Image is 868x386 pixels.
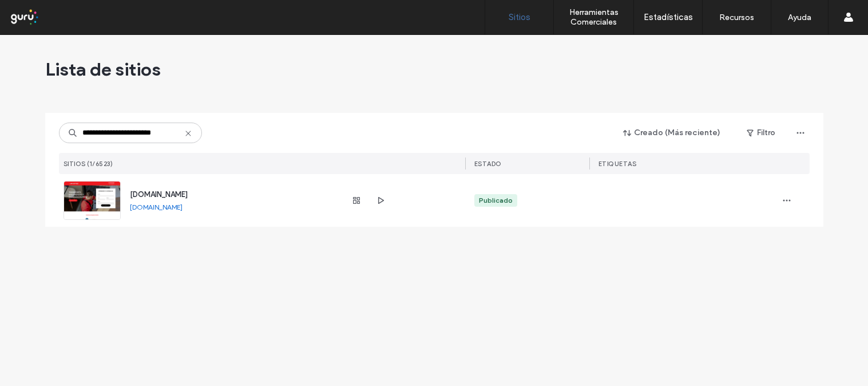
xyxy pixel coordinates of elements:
button: Creado (Más reciente) [613,124,731,142]
span: ETIQUETAS [599,160,637,168]
a: [DOMAIN_NAME] [130,203,183,211]
button: Filtro [735,124,787,142]
span: Lista de sitios [45,58,161,81]
span: [DOMAIN_NAME] [130,190,188,199]
span: ESTADO [474,160,502,168]
label: Ayuda [788,13,811,22]
label: Herramientas Comerciales [554,7,633,27]
label: Estadísticas [644,12,693,22]
span: SITIOS (1/6523) [64,160,113,168]
label: Sitios [509,12,530,22]
label: Recursos [719,13,754,22]
div: Publicado [479,195,513,206]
